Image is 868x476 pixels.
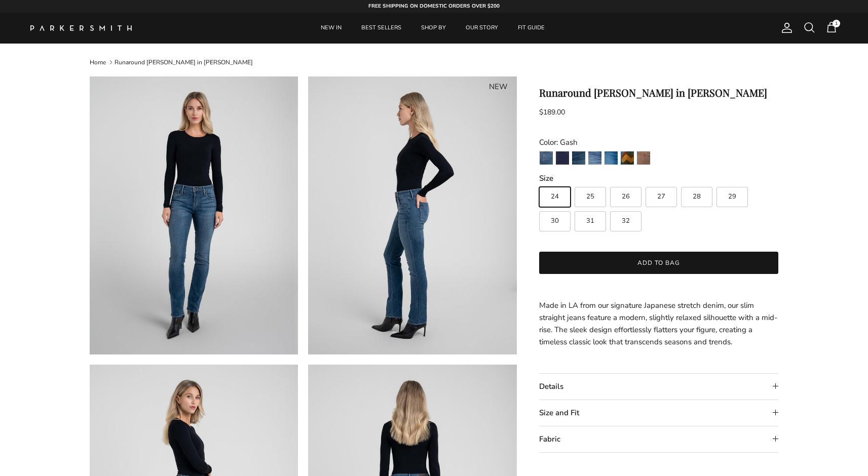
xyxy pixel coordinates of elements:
span: 26 [622,193,630,200]
a: SHOP BY [412,13,455,44]
strong: FREE SHIPPING ON DOMESTIC ORDERS OVER $200 [368,3,500,10]
img: Fairchild [621,151,634,165]
summary: Size and Fit [539,400,779,426]
h1: Runaround [PERSON_NAME] in [PERSON_NAME] [539,87,779,99]
a: Runaround [PERSON_NAME] in [PERSON_NAME] [115,58,253,66]
div: Primary [151,13,715,44]
a: Gash [572,151,586,168]
span: $189.00 [539,107,565,117]
img: Jagger [540,151,553,165]
span: 24 [551,193,559,200]
summary: Details [539,374,779,400]
img: Camden [556,151,569,165]
span: 30 [551,218,559,224]
img: Parker Smith [30,25,132,31]
img: Gash [572,151,585,165]
a: Camden [555,151,570,168]
nav: Breadcrumbs [90,58,779,66]
span: 27 [657,193,665,200]
legend: Size [539,173,553,184]
span: 25 [586,193,594,200]
a: BEST SELLERS [352,13,410,44]
a: NEW IN [312,13,351,44]
a: OUR STORY [457,13,507,44]
span: 28 [693,193,701,200]
a: Home [90,58,106,66]
a: 1 [825,21,838,34]
span: 1 [833,20,840,27]
a: Account [777,22,793,34]
span: 31 [586,218,594,224]
div: Color: Gash [539,136,779,148]
img: Azure [605,151,618,165]
summary: Fabric [539,426,779,452]
a: FIT GUIDE [509,13,554,44]
p: Made in LA from our signature Japanese stretch denim, our slim straight jeans feature a modern, s... [539,299,779,348]
a: Fairchild [620,151,634,168]
a: Azure [604,151,618,168]
a: Toffee [636,151,651,168]
button: Add to bag [539,252,779,274]
img: Lust [588,151,601,165]
a: Lust [588,151,602,168]
img: Toffee [637,151,650,165]
span: 32 [622,218,630,224]
span: 29 [728,193,736,200]
a: Jagger [539,151,553,168]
